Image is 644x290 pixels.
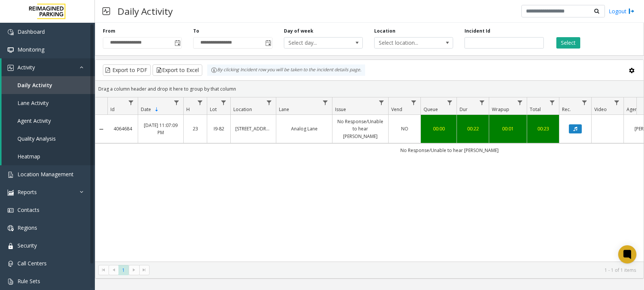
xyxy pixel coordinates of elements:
a: Id Filter Menu [126,97,136,108]
kendo-pager-info: 1 - 1 of 1 items [154,267,636,273]
label: To [193,28,199,34]
label: Location [374,28,395,34]
a: Lane Activity [2,94,95,112]
a: Logout [609,7,635,15]
div: Drag a column header and drop it here to group by that column [95,82,644,96]
a: Location Filter Menu [264,97,274,108]
a: Total Filter Menu [547,97,557,108]
span: Rule Sets [17,277,40,285]
a: Lane Filter Menu [320,97,331,108]
a: [DATE] 11:07:09 PM [143,122,179,136]
span: Total [530,106,541,113]
span: Select location... [375,38,437,48]
span: Issue [335,106,346,113]
label: Day of week [284,28,313,34]
a: Video Filter Menu [612,97,622,108]
span: Select day... [284,38,347,48]
img: 'icon' [8,243,14,249]
span: Sortable [154,107,160,113]
a: 00:23 [532,125,554,132]
a: [STREET_ADDRESS] [235,125,271,132]
img: 'icon' [8,279,14,285]
img: 'icon' [8,172,14,178]
span: Queue [424,106,438,113]
img: 'icon' [8,47,14,53]
span: Daily Activity [17,82,52,89]
div: Data table [95,97,644,261]
span: Call Centers [17,260,47,267]
a: Collapse Details [95,126,107,132]
span: Rec. [562,106,571,113]
img: infoIcon.svg [211,67,217,73]
a: Wrapup Filter Menu [515,97,525,108]
button: Select [556,37,580,49]
span: Heatmap [17,153,40,160]
span: Agent [627,106,639,113]
a: H Filter Menu [195,97,205,108]
span: Date [141,106,151,113]
span: H [186,106,190,113]
a: Analog Lane [281,125,328,132]
a: 23 [188,125,202,132]
span: Agent Activity [17,117,51,124]
img: 'icon' [8,261,14,267]
span: Quality Analysis [17,135,56,142]
span: Contacts [17,206,39,213]
span: Monitoring [17,46,44,53]
a: Rec. Filter Menu [579,97,590,108]
span: Video [594,106,607,113]
span: Location Management [17,171,74,178]
span: NO [401,125,408,132]
label: From [103,28,115,34]
a: I9-82 [212,125,226,132]
label: Incident Id [464,28,490,34]
a: Lot Filter Menu [219,97,229,108]
a: Quality Analysis [2,130,95,147]
a: 4064684 [112,125,133,132]
img: 'icon' [8,65,14,71]
button: Export to PDF [103,64,151,76]
a: NO [393,125,416,132]
span: Lane [279,106,289,113]
a: Queue Filter Menu [445,97,455,108]
span: Location [233,106,252,113]
span: Lot [210,106,217,113]
a: 00:22 [461,125,484,132]
img: 'icon' [8,225,14,231]
img: 'icon' [8,29,14,35]
a: Dur Filter Menu [477,97,487,108]
a: Heatmap [2,147,95,165]
span: Vend [391,106,402,113]
span: Toggle popup [264,38,272,48]
a: Vend Filter Menu [409,97,419,108]
span: Dashboard [17,28,45,35]
a: Agent Activity [2,112,95,130]
a: Issue Filter Menu [376,97,387,108]
img: 'icon' [8,190,14,196]
h3: Daily Activity [114,2,176,20]
a: Date Filter Menu [172,97,182,108]
span: Toggle popup [173,38,181,48]
a: No Response/Unable to hear [PERSON_NAME] [337,118,384,140]
a: 00:00 [425,125,452,132]
a: Daily Activity [2,76,95,94]
a: Activity [2,58,95,76]
img: 'icon' [8,207,14,213]
span: Regions [17,224,37,231]
img: pageIcon [102,2,110,20]
span: Security [17,242,37,249]
span: Wrapup [492,106,509,113]
span: Page 1 [118,265,129,275]
div: By clicking Incident row you will be taken to the incident details page. [207,64,365,76]
img: logout [628,7,635,15]
span: Dur [460,106,468,113]
span: Id [110,106,115,113]
span: Reports [17,188,37,196]
span: Activity [17,64,35,71]
button: Export to Excel [153,64,202,76]
a: 00:01 [494,125,522,132]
